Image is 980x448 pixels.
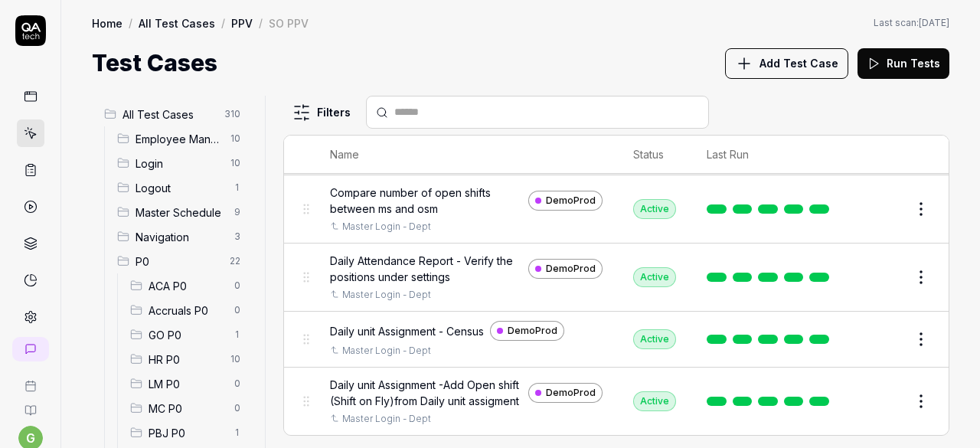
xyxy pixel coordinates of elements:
span: 3 [228,227,247,246]
span: 1 [228,325,247,344]
div: Drag to reorderMaster Schedule9 [111,200,253,224]
a: Master Login - Dept [342,412,431,426]
span: ACA P0 [149,278,225,294]
button: Run Tests [857,48,949,79]
div: / [221,15,225,31]
span: Employee Management [136,131,221,147]
a: DemoProd [528,383,603,403]
span: LM P0 [149,376,225,392]
span: Accruals P0 [149,302,225,319]
span: 10 [224,129,247,148]
span: MC P0 [149,401,225,417]
div: Drag to reorderPBJ P01 [124,420,253,445]
span: PBJ P0 [149,425,225,441]
span: Compare number of open shifts between ms and osm [330,185,522,217]
h1: Test Cases [92,46,217,80]
span: All Test Cases [122,106,215,123]
div: Drag to reorderMC P00 [124,396,253,420]
tr: Daily unit Assignment - CensusDemoProdMaster Login - DeptActive [284,312,949,368]
tr: Daily unit Assignment -Add Open shift (Shift on Fly)from Daily unit assigmentDemoProdMaster Login... [284,368,949,436]
span: 9 [228,203,247,221]
div: Active [633,329,676,349]
a: Master Login - Dept [342,288,431,302]
span: 22 [224,252,247,270]
div: Drag to reorderEmployee Management10 [111,126,253,151]
th: Name [315,136,618,174]
time: [DATE] [919,17,949,28]
span: 310 [218,105,247,123]
span: DemoProd [546,262,596,276]
div: Drag to reorderLM P00 [124,371,253,396]
button: Add Test Case [725,48,848,79]
a: DemoProd [490,321,564,341]
span: 10 [224,350,247,368]
span: Daily unit Assignment - Census [330,323,484,339]
div: Drag to reorderACA P00 [124,273,253,298]
tr: Daily Attendance Report - Verify the positions under settingsDemoProdMaster Login - DeptActive [284,244,949,312]
a: All Test Cases [139,15,215,31]
th: Last Run [691,136,851,174]
span: DemoProd [508,324,557,338]
a: Master Login - Dept [342,220,431,234]
span: 10 [224,154,247,172]
div: Active [633,391,676,411]
div: Drag to reorderAccruals P00 [124,298,253,322]
span: 0 [228,301,247,319]
span: GO P0 [149,327,225,343]
a: Documentation [6,392,54,417]
div: Drag to reorderLogout1 [111,175,253,200]
div: Active [633,267,676,287]
span: Daily Attendance Report - Verify the positions under settings [330,253,522,285]
div: Active [633,199,676,219]
span: 1 [228,423,247,442]
span: 0 [228,276,247,295]
button: Filters [283,97,360,128]
a: DemoProd [528,191,603,211]
span: Logout [136,180,225,196]
th: Status [618,136,691,174]
span: 0 [228,374,247,393]
div: Drag to reorderGO P01 [124,322,253,347]
a: New conversation [12,337,49,361]
a: Book a call with us [6,368,54,392]
a: PPV [231,15,253,31]
span: Add Test Case [759,55,838,71]
div: Drag to reorderP022 [111,249,253,273]
div: Drag to reorderLogin10 [111,151,253,175]
span: DemoProd [546,194,596,208]
span: 1 [228,178,247,197]
div: SO PPV [269,15,309,31]
a: Home [92,15,122,31]
span: DemoProd [546,386,596,400]
button: Last scan:[DATE] [874,16,949,30]
span: Login [136,155,221,172]
span: Master Schedule [136,204,225,221]
span: Last scan: [874,16,949,30]
tr: Compare number of open shifts between ms and osmDemoProdMaster Login - DeptActive [284,175,949,244]
span: Navigation [136,229,225,245]
a: DemoProd [528,259,603,279]
span: 0 [228,399,247,417]
div: / [129,15,132,31]
span: P0 [136,253,220,270]
div: Drag to reorderHR P010 [124,347,253,371]
span: HR P0 [149,352,221,368]
a: Master Login - Dept [342,344,431,358]
span: Daily unit Assignment -Add Open shift (Shift on Fly)from Daily unit assigment [330,377,522,409]
div: Drag to reorderNavigation3 [111,224,253,249]
div: / [259,15,263,31]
